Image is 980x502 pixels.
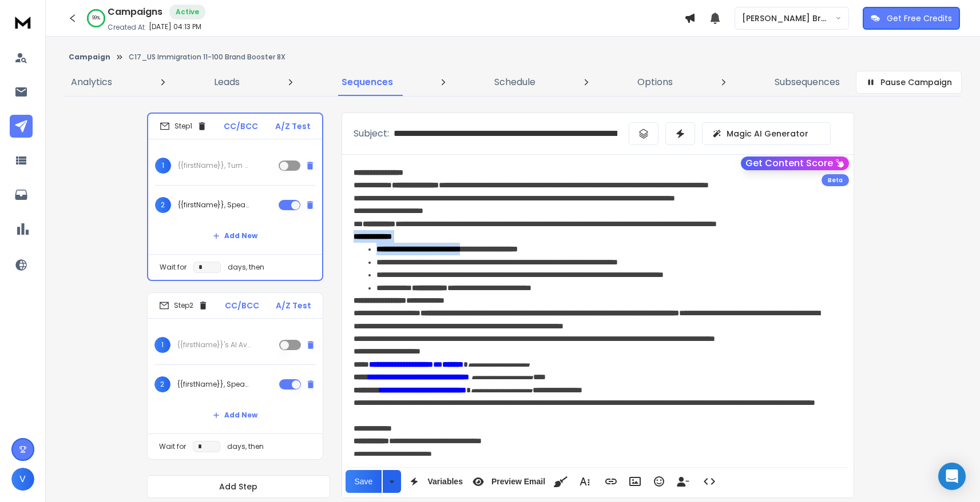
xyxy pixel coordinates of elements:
span: 1 [155,158,171,174]
button: Campaign [69,53,110,62]
button: Emoticons [648,470,670,493]
p: CC/BCC [225,300,259,311]
span: 1 [154,337,170,353]
p: Subsequences [775,75,840,89]
p: days, then [228,263,264,272]
li: Step2CC/BCCA/Z Test1{{firstName}}'s AI Avatar is all set for Immigration Videos !2{{firstName}}, ... [147,292,323,460]
p: CC/BCC [224,121,258,132]
button: Get Content Score [741,156,849,170]
button: Insert Link (⌘K) [600,470,622,493]
button: Preview Email [467,470,547,493]
p: Schedule [494,75,535,89]
a: Leads [207,69,247,96]
div: Open Intercom Messenger [938,463,966,490]
button: Insert Unsubscribe Link [672,470,694,493]
p: Analytics [71,75,112,89]
a: Subsequences [768,69,847,96]
button: Add New [204,404,267,427]
button: Insert Image (⌘P) [624,470,646,493]
a: Options [630,69,680,96]
button: Pause Campaign [856,71,962,94]
p: Subject: [354,127,389,140]
p: {{firstName}}, Turn Your Immigration Expertise Into a 24/7 Client Magnet [178,161,251,170]
button: Save [346,470,382,493]
a: Sequences [335,69,400,96]
p: [DATE] 04:13 PM [149,22,201,31]
button: Code View [699,470,720,493]
button: More Text [574,470,596,493]
h1: Campaigns [108,5,162,19]
p: C17_US Immigration 11-100 Brand Booster 8X [129,53,285,62]
p: Get Free Credits [887,13,952,24]
p: Sequences [342,75,393,89]
img: logo [11,11,34,33]
p: Leads [214,75,240,89]
a: Schedule [487,69,542,96]
button: V [11,468,34,491]
button: Add New [204,224,267,247]
p: {{firstName}}, Speak once & Impact hundreds. Build {trust|credibility} on autopilot with this. [178,200,251,210]
p: days, then [227,442,264,451]
p: Wait for [160,263,187,272]
p: {{firstName}}'s AI Avatar is all set for Immigration Videos ! [177,340,251,350]
span: Variables [425,477,465,487]
p: 99 % [92,15,100,22]
li: Step1CC/BCCA/Z Test1{{firstName}}, Turn Your Immigration Expertise Into a 24/7 Client Magnet2{{fi... [147,113,323,281]
div: Beta [822,174,849,186]
div: Step 1 [160,121,207,131]
button: Magic AI Generator [702,122,831,145]
p: Wait for [159,442,186,451]
p: A/Z Test [276,300,311,311]
p: Options [637,75,673,89]
p: Magic AI Generator [727,128,808,139]
div: Step 2 [159,300,208,311]
p: {{firstName}}, Speak once & Impact hundreds. Build {trust|credibility} on autopilot with this. [177,380,251,389]
div: Active [169,5,205,19]
span: 2 [155,197,171,213]
span: 2 [154,376,170,392]
button: Variables [403,470,465,493]
p: [PERSON_NAME] Bros. Motion Pictures [742,13,835,24]
button: Add Step [147,475,330,498]
a: Analytics [64,69,119,96]
p: Created At: [108,23,146,32]
button: Get Free Credits [863,7,960,30]
button: Clean HTML [550,470,572,493]
span: Preview Email [489,477,547,487]
p: A/Z Test [275,121,311,132]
